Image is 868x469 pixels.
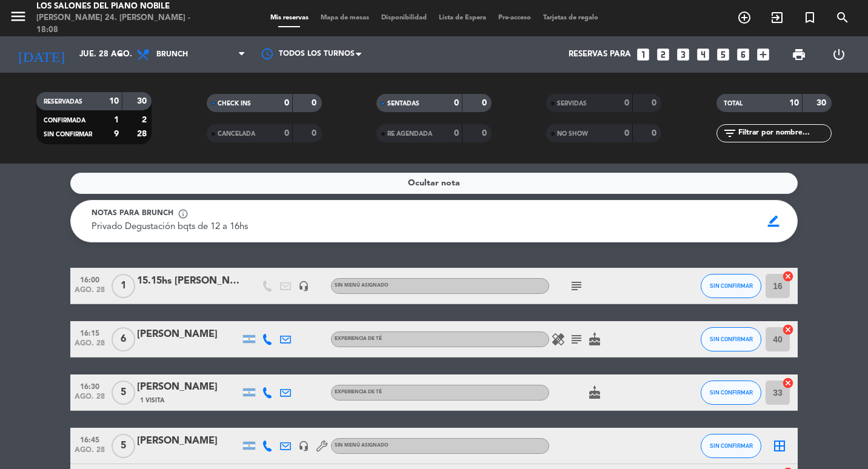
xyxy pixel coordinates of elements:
[701,274,761,298] button: SIN CONFIRMAR
[835,10,850,25] i: search
[816,99,829,107] strong: 30
[112,327,135,351] span: 6
[137,433,240,449] div: [PERSON_NAME]
[218,131,255,137] span: CANCELADA
[635,47,651,62] i: looks_one
[75,325,105,339] span: 16:15
[492,15,537,21] span: Pre-acceso
[9,7,27,25] i: menu
[36,12,208,36] div: [PERSON_NAME] 24. [PERSON_NAME] - 18:08
[482,99,489,107] strong: 0
[557,131,588,137] span: NO SHOW
[737,127,831,140] input: Filtrar por nombre...
[75,272,105,286] span: 16:00
[312,99,319,107] strong: 0
[284,99,289,107] strong: 0
[701,434,761,458] button: SIN CONFIRMAR
[335,336,382,341] span: EXPERIENCIA DE TÉ
[75,379,105,393] span: 16:30
[433,15,492,21] span: Lista de Espera
[335,283,389,288] span: Sin menú asignado
[112,434,135,458] span: 5
[710,442,753,449] span: SIN CONFIRMAR
[408,176,460,190] span: Ocultar nota
[109,97,119,105] strong: 10
[112,274,135,298] span: 1
[789,99,799,107] strong: 10
[112,381,135,405] span: 5
[587,332,602,347] i: cake
[655,47,671,62] i: looks_two
[770,10,784,25] i: exit_to_app
[114,130,119,138] strong: 9
[298,281,309,291] i: headset_mic
[75,393,105,407] span: ago. 28
[137,97,149,105] strong: 30
[737,10,752,25] i: add_circle_outline
[819,36,859,73] div: LOG OUT
[92,222,248,231] span: Privado Degustación bqts de 12 a 16hs
[36,1,208,13] div: Los Salones del Piano Nobile
[44,131,92,138] span: SIN CONFIRMAR
[792,47,806,62] span: print
[298,441,309,451] i: headset_mic
[624,129,629,138] strong: 0
[710,389,753,396] span: SIN CONFIRMAR
[137,379,240,395] div: [PERSON_NAME]
[44,118,85,124] span: CONFIRMADA
[695,47,711,62] i: looks_4
[375,15,433,21] span: Disponibilidad
[482,129,489,138] strong: 0
[652,99,659,107] strong: 0
[624,99,629,107] strong: 0
[454,99,459,107] strong: 0
[569,279,584,293] i: subject
[710,282,753,289] span: SIN CONFIRMAR
[710,336,753,342] span: SIN CONFIRMAR
[587,385,602,400] i: cake
[156,50,188,59] span: Brunch
[675,47,691,62] i: looks_3
[9,7,27,30] button: menu
[178,208,189,219] span: info_outline
[114,116,119,124] strong: 1
[75,286,105,300] span: ago. 28
[312,129,319,138] strong: 0
[335,390,382,394] span: EXPERIENCIA DE TÉ
[284,129,289,138] strong: 0
[723,126,737,141] i: filter_list
[735,47,751,62] i: looks_6
[755,47,771,62] i: add_box
[569,50,631,59] span: Reservas para
[772,439,787,453] i: border_all
[335,443,389,448] span: Sin menú asignado
[75,432,105,446] span: 16:45
[142,116,149,124] strong: 2
[652,129,659,138] strong: 0
[140,396,164,405] span: 1 Visita
[137,327,240,342] div: [PERSON_NAME]
[218,101,251,107] span: CHECK INS
[557,101,587,107] span: SERVIDAS
[569,332,584,347] i: subject
[551,332,566,347] i: healing
[44,99,82,105] span: RESERVADAS
[724,101,743,107] span: TOTAL
[537,15,604,21] span: Tarjetas de regalo
[92,208,173,220] span: Notas para brunch
[454,129,459,138] strong: 0
[701,327,761,351] button: SIN CONFIRMAR
[75,446,105,460] span: ago. 28
[782,377,794,389] i: cancel
[803,10,817,25] i: turned_in_not
[782,324,794,336] i: cancel
[387,101,419,107] span: SENTADAS
[701,381,761,405] button: SIN CONFIRMAR
[315,15,375,21] span: Mapa de mesas
[75,339,105,353] span: ago. 28
[113,47,127,62] i: arrow_drop_down
[387,131,432,137] span: RE AGENDADA
[137,130,149,138] strong: 28
[782,270,794,282] i: cancel
[9,41,73,68] i: [DATE]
